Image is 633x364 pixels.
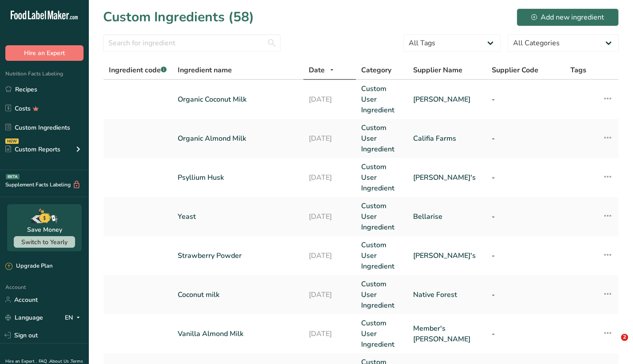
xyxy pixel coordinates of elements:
[413,250,481,261] a: [PERSON_NAME]'s
[309,211,350,222] a: [DATE]
[178,65,232,75] span: Ingredient name
[570,65,586,75] span: Tags
[309,65,325,75] span: Date
[603,334,624,355] iframe: Intercom live chat
[492,94,560,105] a: -
[413,65,462,75] span: Supplier Name
[492,289,560,300] a: -
[178,250,298,261] a: Strawberry Powder
[413,172,481,183] a: [PERSON_NAME]'s
[21,238,68,246] span: Switch to Yearly
[413,94,481,105] a: [PERSON_NAME]
[492,133,560,144] a: -
[5,310,43,325] a: Language
[309,250,350,261] a: [DATE]
[361,162,403,194] a: Custom User Ingredient
[413,289,481,300] a: Native Forest
[309,94,350,105] a: [DATE]
[178,289,298,300] a: Coconut milk
[65,312,84,323] div: EN
[517,8,619,26] button: Add new ingredient
[309,133,350,144] a: [DATE]
[361,279,403,311] a: Custom User Ingredient
[27,225,62,234] div: Save Money
[178,94,298,105] a: Organic Coconut Milk
[14,236,75,248] button: Switch to Yearly
[361,65,391,75] span: Category
[621,334,628,341] span: 2
[178,133,298,144] a: Organic Almond Milk
[413,133,481,144] a: Califia Farms
[413,211,481,222] a: Bellarise
[413,323,481,344] a: Member's [PERSON_NAME]
[178,328,298,339] a: Vanilla Almond Milk
[361,123,403,154] a: Custom User Ingredient
[6,174,20,179] div: BETA
[309,289,350,300] a: [DATE]
[492,172,560,183] a: -
[309,172,350,183] a: [DATE]
[178,172,298,183] a: Psyllium Husk
[309,328,350,339] a: [DATE]
[103,34,281,52] input: Search for ingredient
[361,240,403,272] a: Custom User Ingredient
[178,211,298,222] a: Yeast
[492,328,560,339] a: -
[492,65,538,75] span: Supplier Code
[5,45,84,61] button: Hire an Expert
[531,12,604,23] div: Add new ingredient
[361,318,403,350] a: Custom User Ingredient
[109,65,167,75] span: Ingredient code
[492,211,560,222] a: -
[5,145,60,154] div: Custom Reports
[361,201,403,233] a: Custom User Ingredient
[492,250,560,261] a: -
[5,262,52,271] div: Upgrade Plan
[361,83,403,115] a: Custom User Ingredient
[5,138,19,144] div: NEW
[103,7,254,27] h1: Custom Ingredients (58)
